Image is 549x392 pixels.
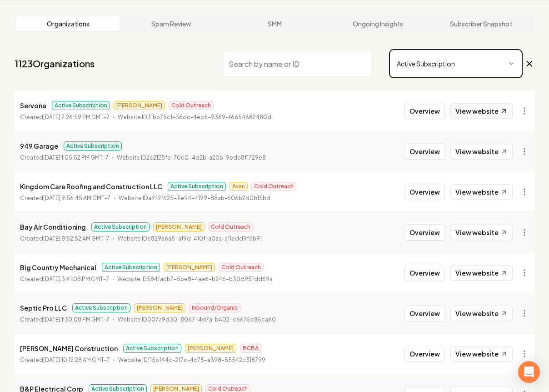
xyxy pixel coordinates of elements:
span: [PERSON_NAME] [185,344,236,353]
time: [DATE] 10:12:28 AM GMT-7 [43,357,110,363]
a: Organizations [16,16,120,31]
p: Website ID 007a9d30-8067-4d7a-b402-c6675c85ca60 [118,315,276,324]
button: Overview [404,305,445,322]
a: View website [450,144,513,159]
span: Active Subscription [52,101,110,110]
a: View website [450,306,513,321]
button: Overview [404,265,445,281]
time: [DATE] 8:52:52 AM GMT-7 [43,235,110,242]
p: Website ID 31bb75c1-36dc-4ec5-9369-f6654682480d [118,113,271,122]
p: Septic Pro LLC [20,302,67,313]
p: Bay Air Conditioning [20,221,86,232]
p: Created [20,234,110,243]
a: 1123Organizations [15,57,95,70]
time: [DATE] 7:26:59 PM GMT-7 [43,114,110,121]
span: [PERSON_NAME] [164,263,215,272]
time: [DATE] 1:05:52 PM GMT-7 [43,154,109,161]
p: Created [20,153,109,162]
p: Created [20,315,110,324]
span: BCBA [240,344,261,353]
div: Open Intercom Messenger [518,361,540,383]
a: Ongoing Insights [326,16,429,31]
p: Website ID 584facb7-5be8-4ae6-b246-b30d95fdd69a [117,275,273,284]
span: Active Subscription [64,141,122,151]
time: [DATE] 1:30:08 PM GMT-7 [43,316,110,323]
a: Spam Review [120,16,223,31]
span: Cold Outreach [251,182,296,191]
span: Active Subscription [72,303,130,312]
span: Avan [230,182,248,191]
p: Created [20,275,109,284]
span: [PERSON_NAME] [114,101,165,110]
a: View website [450,103,513,119]
p: Website ID f15bf44c-2f7c-4c75-a398-55542c318799 [118,356,265,365]
p: Website ID e829a6a5-a19d-410f-a0aa-a11edd9f6b91 [118,234,262,243]
p: Kingdom Care Roofing and Construction LLC [20,181,162,192]
button: Overview [404,103,445,119]
span: Cold Outreach [219,263,264,272]
p: Big Country Mechanical [20,262,96,273]
p: Servona [20,100,46,111]
a: View website [450,265,513,281]
button: Overview [404,346,445,362]
span: Inbound/Organic [189,303,240,312]
span: Cold Outreach [169,101,214,110]
span: Active Subscription [91,222,150,231]
a: Subscriber Snapshot [429,16,533,31]
time: [DATE] 3:41:08 PM GMT-7 [43,276,109,282]
input: Search by name or ID [223,51,373,76]
button: Overview [404,143,445,160]
p: Website ID 2c2125fe-70c0-4d2b-a20b-9edb8f1729e8 [117,153,266,162]
span: Active Subscription [168,182,226,191]
time: [DATE] 9:56:45 AM GMT-7 [43,195,110,201]
a: View website [450,184,513,200]
button: Overview [404,184,445,200]
p: Website ID a9f9f625-3e94-4199-88ab-606b2d0b15bd [119,194,270,203]
span: [PERSON_NAME] [153,222,205,231]
span: Active Subscription [123,344,181,353]
p: Created [20,113,110,122]
button: Overview [404,224,445,241]
p: Created [20,356,110,365]
span: Cold Outreach [208,222,253,231]
a: View website [450,225,513,240]
a: SMM [223,16,326,31]
span: [PERSON_NAME] [134,303,185,312]
p: [PERSON_NAME] Construction [20,343,118,354]
p: Created [20,194,110,203]
span: Active Subscription [102,263,160,272]
a: View website [450,346,513,362]
p: 949 Garage [20,141,58,151]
